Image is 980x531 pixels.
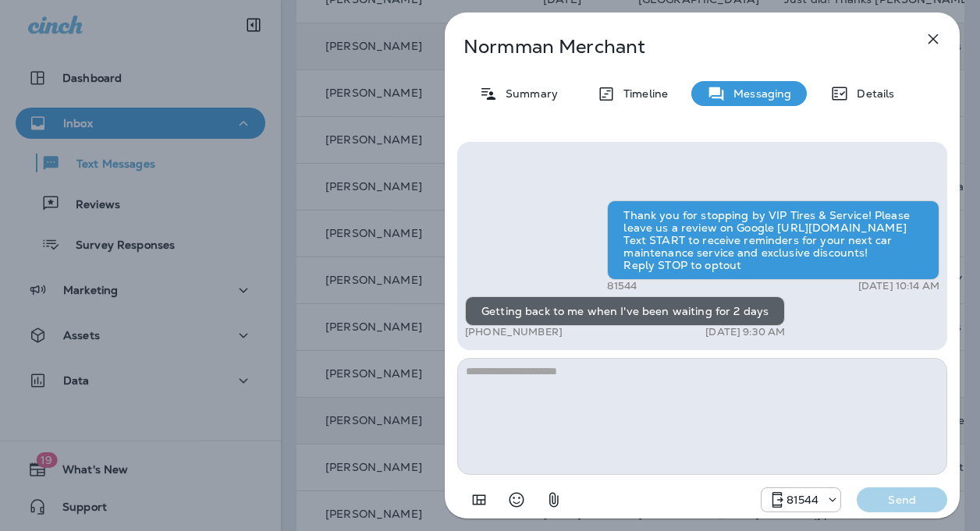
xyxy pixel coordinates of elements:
p: Summary [498,87,558,100]
div: Thank you for stopping by VIP Tires & Service! Please leave us a review on Google [URL][DOMAIN_NA... [607,200,939,280]
div: 81544 [762,490,841,509]
p: [DATE] 9:30 AM [705,326,785,338]
p: Details [849,87,894,100]
div: Getting back to me when I've been waiting for 2 days [465,296,785,326]
p: Normman Merchant [463,36,889,58]
p: [PHONE_NUMBER] [465,326,563,338]
button: Select an emoji [501,484,532,515]
p: Timeline [616,87,668,100]
p: Messaging [726,87,791,100]
p: 81544 [786,494,819,506]
p: 81544 [607,280,637,292]
button: Add in a premade template [463,484,495,515]
p: [DATE] 10:14 AM [858,280,939,292]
